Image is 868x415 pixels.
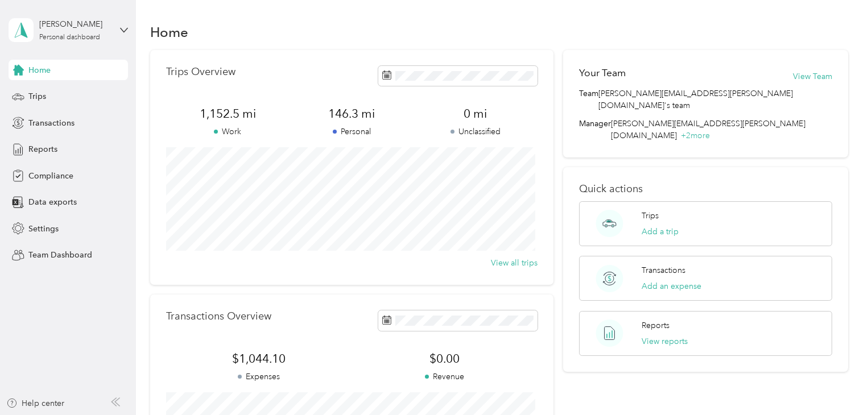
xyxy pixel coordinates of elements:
iframe: Everlance-gr Chat Button Frame [804,351,868,415]
div: Personal dashboard [39,34,100,41]
p: Revenue [352,371,537,383]
span: Home [28,64,51,76]
span: Reports [28,143,57,155]
button: View reports [642,335,688,347]
span: [PERSON_NAME][EMAIL_ADDRESS][PERSON_NAME][DOMAIN_NAME] [611,119,805,140]
p: Trips [642,210,659,222]
span: + 2 more [681,131,710,140]
button: View all trips [491,257,538,269]
span: Team [579,88,598,111]
button: View Team [793,70,832,82]
span: Team Dashboard [28,249,92,261]
p: Work [166,126,290,138]
span: Compliance [28,170,73,182]
button: Help center [6,397,64,409]
h2: Your Team [579,66,626,80]
p: Transactions Overview [166,310,271,322]
p: Expenses [166,371,352,383]
span: $1,044.10 [166,351,352,367]
p: Reports [642,319,669,331]
p: Trips Overview [166,66,235,78]
span: 0 mi [414,106,538,122]
span: Transactions [28,117,75,129]
span: Manager [579,118,611,142]
p: Transactions [642,264,685,276]
p: Quick actions [579,183,832,195]
h1: Home [150,26,188,38]
span: $0.00 [352,351,537,367]
p: Personal [290,126,414,138]
span: 1,152.5 mi [166,106,290,122]
span: Settings [28,223,59,235]
span: [PERSON_NAME][EMAIL_ADDRESS][PERSON_NAME][DOMAIN_NAME]'s team [598,88,832,111]
button: Add an expense [642,280,701,292]
span: Trips [28,90,46,102]
span: 146.3 mi [290,106,414,122]
div: [PERSON_NAME] [39,18,110,30]
p: Unclassified [414,126,538,138]
button: Add a trip [642,226,679,238]
span: Data exports [28,196,77,208]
